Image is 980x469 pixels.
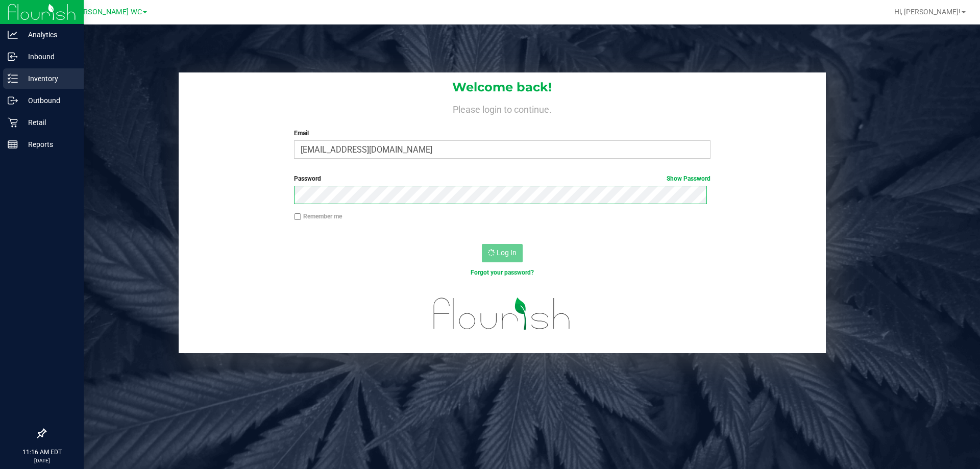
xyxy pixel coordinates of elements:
[294,213,301,220] input: Remember me
[8,139,18,150] inline-svg: Reports
[8,52,18,62] inline-svg: Inbound
[894,8,961,16] span: Hi, [PERSON_NAME]!
[421,288,583,340] img: flourish_logo.svg
[482,244,523,262] button: Log In
[18,94,79,107] p: Outbound
[294,175,321,182] span: Password
[497,249,517,257] span: Log In
[18,116,79,129] p: Retail
[8,117,18,128] inline-svg: Retail
[8,30,18,40] inline-svg: Analytics
[18,72,79,85] p: Inventory
[179,81,826,94] h1: Welcome back!
[8,73,18,84] inline-svg: Inventory
[294,129,710,138] label: Email
[5,448,79,457] p: 11:16 AM EDT
[667,175,710,182] a: Show Password
[8,95,18,106] inline-svg: Outbound
[294,212,342,221] label: Remember me
[5,457,79,464] p: [DATE]
[18,29,79,41] p: Analytics
[18,138,79,151] p: Reports
[18,51,79,63] p: Inbound
[179,102,826,114] h4: Please login to continue.
[471,269,534,276] a: Forgot your password?
[61,8,142,16] span: St. [PERSON_NAME] WC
